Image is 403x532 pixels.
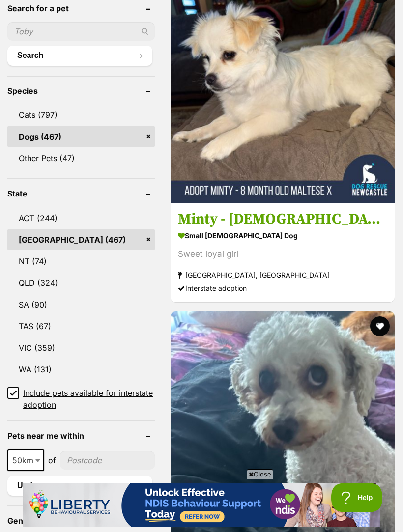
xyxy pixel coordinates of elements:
div: Interstate adoption [178,281,387,295]
span: 50km [7,449,44,471]
a: Include pets available for interstate adoption [7,387,155,411]
a: WA (131) [7,359,155,380]
a: VIC (359) [7,337,155,358]
iframe: Advertisement [23,483,380,527]
header: Species [7,86,155,95]
strong: small [DEMOGRAPHIC_DATA] Dog [178,228,387,243]
a: Dogs (467) [7,126,155,147]
header: Pets near me within [7,431,155,440]
header: State [7,189,155,198]
a: SA (90) [7,294,155,315]
strong: [GEOGRAPHIC_DATA], [GEOGRAPHIC_DATA] [178,268,387,281]
a: ACT (244) [7,208,155,228]
button: favourite [370,316,390,336]
input: Toby [7,22,155,41]
a: Other Pets (47) [7,148,155,168]
span: Close [247,469,273,479]
input: postcode [60,451,155,470]
span: of [48,454,56,466]
iframe: Help Scout Beacon - Open [331,483,383,512]
button: Search [7,46,152,65]
a: NT (74) [7,251,155,272]
a: Cats (797) [7,105,155,125]
div: Sweet loyal girl [178,248,387,261]
a: QLD (324) [7,273,155,293]
a: Minty - [DEMOGRAPHIC_DATA] Maltese X small [DEMOGRAPHIC_DATA] Dog Sweet loyal girl [GEOGRAPHIC_DA... [171,202,395,302]
span: 50km [8,453,43,467]
header: Gender [7,516,155,525]
header: Search for a pet [7,4,155,13]
a: [GEOGRAPHIC_DATA] (467) [7,229,155,250]
h3: Minty - [DEMOGRAPHIC_DATA] Maltese X [178,210,387,228]
a: TAS (67) [7,316,155,336]
span: Include pets available for interstate adoption [23,387,155,411]
button: Update [7,476,152,496]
